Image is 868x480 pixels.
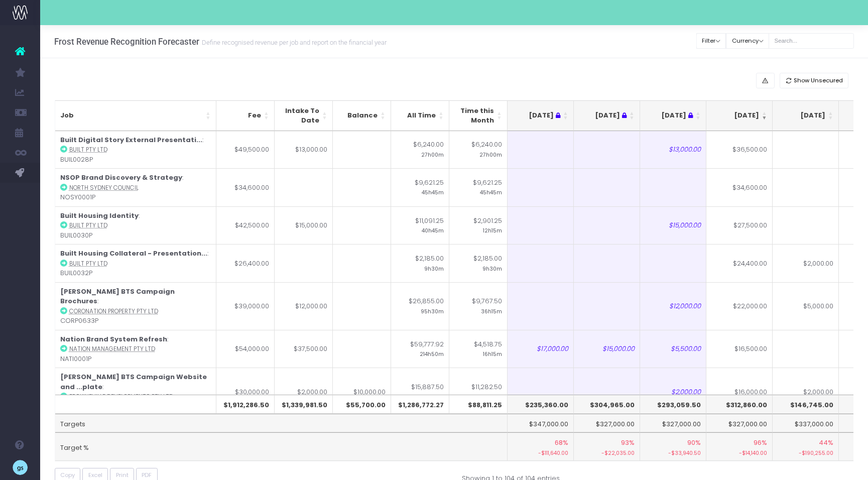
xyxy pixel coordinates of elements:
strong: Built Housing Collateral - Presentation... [60,249,207,258]
span: 90% [687,438,701,448]
small: -$33,940.50 [645,448,701,457]
abbr: Built Pty Ltd [69,146,107,154]
td: $327,000.00 [706,414,773,433]
td: : CORP00634 [55,368,216,415]
strong: Built Housing Identity [60,211,139,220]
th: $88,811.25 [449,395,508,414]
small: -$22,035.00 [579,448,635,457]
th: $312,860.00 [706,395,773,414]
td: $42,500.00 [216,206,275,245]
td: $54,000.00 [216,330,275,368]
td: $4,518.75 [449,330,508,368]
td: $34,600.00 [216,168,275,206]
th: $1,912,286.50 [216,395,275,414]
td: $6,240.00 [391,131,449,169]
input: Search... [769,33,854,49]
th: $293,059.50 [640,395,706,414]
td: $16,000.00 [706,368,773,415]
strong: [PERSON_NAME] BTS Campaign Brochures [60,287,175,306]
td: $327,000.00 [640,414,706,433]
td: $15,000.00 [574,330,640,368]
abbr: Built Pty Ltd [69,260,107,268]
span: PDF [142,471,152,479]
span: 96% [754,438,767,448]
img: images/default_profile_image.png [13,460,28,475]
td: $2,185.00 [391,244,449,282]
td: $5,500.00 [640,330,706,368]
small: -$14,140.00 [711,448,767,457]
button: Show Unsecured [780,73,849,88]
td: $9,621.25 [449,168,508,206]
abbr: Nation Management Pty Ltd [69,345,155,353]
td: $39,000.00 [216,282,275,330]
th: $146,745.00 [773,395,839,414]
th: Jun 25 : activate to sort column ascending [508,100,574,131]
td: $11,091.25 [391,206,449,245]
th: $1,339,981.50 [275,395,333,414]
small: 45h45m [480,187,502,196]
button: Currency [726,33,769,49]
td: $2,000.00 [275,368,333,415]
small: 36h15m [481,306,502,315]
span: Print [116,471,129,479]
span: Excel [88,471,102,479]
td: $13,000.00 [275,131,333,169]
td: : BUIL0028P [55,131,216,169]
td: Targets [55,414,508,433]
small: 45h45m [422,187,444,196]
td: : NATI0001P [55,330,216,368]
th: Balance: activate to sort column ascending [333,100,391,131]
strong: [PERSON_NAME] BTS Campaign Website and ...plate [60,372,207,392]
td: $2,000.00 [773,368,839,415]
td: $16,500.00 [706,330,773,368]
th: Time this Month: activate to sort column ascending [449,100,508,131]
td: $17,000.00 [508,330,574,368]
td: $59,777.92 [391,330,449,368]
td: $22,000.00 [706,282,773,330]
small: -$190,255.00 [778,448,833,457]
th: All Time: activate to sort column ascending [391,100,449,131]
td: $11,282.50 [449,368,508,415]
th: Aug 25 : activate to sort column ascending [640,100,706,131]
td: $5,000.00 [773,282,839,330]
td: $327,000.00 [574,414,640,433]
th: $235,360.00 [508,395,574,414]
small: 95h30m [421,306,444,315]
th: $304,965.00 [574,395,640,414]
td: $24,400.00 [706,244,773,282]
td: $2,000.00 [773,244,839,282]
small: Define recognised revenue per job and report on the financial year [199,37,387,47]
td: $6,240.00 [449,131,508,169]
th: Jul 25 : activate to sort column ascending [574,100,640,131]
td: : CORP0633P [55,282,216,330]
small: 9h30m [482,264,502,273]
small: 214h50m [420,349,444,358]
td: Target % [55,432,508,460]
td: $9,621.25 [391,168,449,206]
span: Copy [60,471,75,479]
td: $2,185.00 [449,244,508,282]
th: $55,700.00 [333,395,391,414]
span: 68% [555,438,568,448]
td: $30,000.00 [216,368,275,415]
td: $49,500.00 [216,131,275,169]
td: $37,500.00 [275,330,333,368]
td: $26,400.00 [216,244,275,282]
td: : NOSY0001P [55,168,216,206]
small: -$111,640.00 [513,448,568,457]
th: Sep 25: activate to sort column ascending [706,100,773,131]
td: $12,000.00 [275,282,333,330]
td: $2,901.25 [449,206,508,245]
th: Job: activate to sort column ascending [55,100,216,131]
small: 58h00m [421,392,444,401]
td: $337,000.00 [773,414,839,433]
td: : BUIL0030P [55,206,216,245]
td: $2,000.00 [640,368,706,415]
small: 12h15m [483,225,502,234]
td: $15,000.00 [275,206,333,245]
td: $36,500.00 [706,131,773,169]
abbr: Built Pty Ltd [69,221,107,229]
strong: Built Digital Story External Presentati... [60,135,202,145]
td: $12,000.00 [640,282,706,330]
small: 39h30m [479,392,502,401]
